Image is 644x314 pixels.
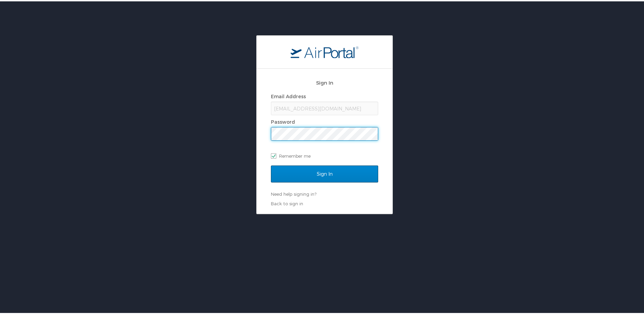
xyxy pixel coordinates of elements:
label: Email Address [271,92,306,98]
img: logo [291,45,358,57]
label: Remember me [271,150,378,160]
input: Sign In [271,164,378,181]
label: Password [271,118,295,123]
a: Need help signing in? [271,190,316,195]
a: Back to sign in [271,199,303,205]
h2: Sign In [271,77,378,85]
